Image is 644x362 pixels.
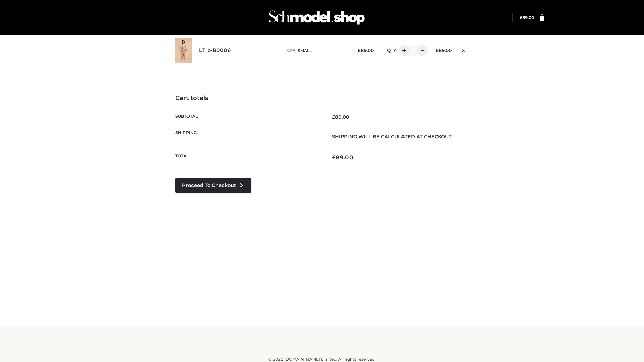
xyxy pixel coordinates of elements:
[436,48,452,53] bdi: 89.00
[175,178,251,193] a: Proceed to Checkout
[332,154,353,161] bdi: 89.00
[436,48,439,53] span: £
[332,154,336,161] span: £
[332,114,350,120] bdi: 89.00
[286,48,347,54] p: size :
[358,48,374,53] bdi: 89.00
[332,114,335,120] span: £
[520,15,534,20] bdi: 89.00
[520,15,522,20] span: £
[298,48,312,53] span: SMALL
[266,4,367,31] img: Schmodel Admin 964
[175,38,192,63] img: LT_b-B0006 - SMALL
[459,45,469,54] a: Remove this item
[332,134,452,140] strong: Shipping will be calculated at checkout
[380,45,425,56] div: QTY:
[175,95,469,102] h4: Cart totals
[175,109,322,125] th: Subtotal
[199,47,231,54] a: LT_b-B0006
[175,148,322,166] th: Total
[520,15,534,20] a: £89.00
[175,125,322,148] th: Shipping:
[358,48,361,53] span: £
